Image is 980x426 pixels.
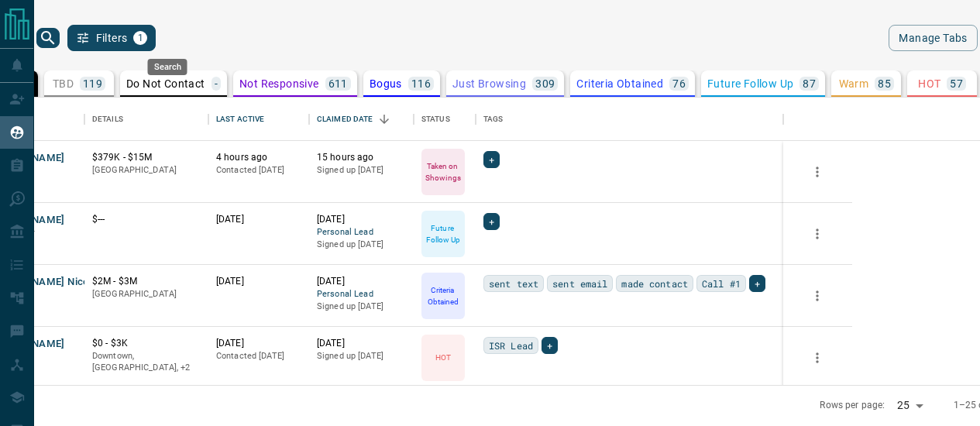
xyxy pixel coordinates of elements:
[806,284,829,307] button: more
[216,337,301,350] p: [DATE]
[483,213,500,230] div: +
[317,226,406,239] span: Personal Lead
[126,78,205,89] p: Do Not Contact
[216,151,301,164] p: 4 hours ago
[749,275,765,292] div: +
[92,350,201,374] p: North York, Toronto
[891,394,928,417] div: 25
[702,276,741,291] span: Call #1
[489,152,494,167] span: +
[317,98,373,141] div: Claimed Date
[317,213,406,226] p: [DATE]
[92,275,201,288] p: $2M - $3M
[489,214,494,229] span: +
[92,98,123,141] div: Details
[806,346,829,369] button: more
[67,25,156,51] button: Filters1
[421,98,450,141] div: Status
[483,98,504,141] div: Tags
[92,337,201,350] p: $0 - $3K
[216,213,301,226] p: [DATE]
[423,222,463,246] p: Future Follow Up
[435,352,451,363] p: HOT
[483,151,500,168] div: +
[92,151,201,164] p: $379K - $15M
[423,284,463,307] p: Criteria Obtained
[317,288,406,301] span: Personal Lead
[84,98,208,141] div: Details
[92,213,201,226] p: $---
[36,28,60,48] button: search button
[83,78,102,89] p: 119
[414,98,476,141] div: Status
[216,98,264,141] div: Last Active
[820,399,885,412] p: Rows per page:
[535,78,555,89] p: 309
[576,78,663,89] p: Criteria Obtained
[950,78,963,89] p: 57
[328,78,348,89] p: 611
[547,338,552,353] span: +
[803,78,816,89] p: 87
[317,275,406,288] p: [DATE]
[148,59,187,75] div: Search
[476,98,783,141] div: Tags
[135,33,146,43] span: 1
[92,288,201,301] p: [GEOGRAPHIC_DATA]
[423,160,463,184] p: Taken on Showings
[373,108,395,130] button: Sort
[552,276,607,291] span: sent email
[370,78,402,89] p: Bogus
[239,78,319,89] p: Not Responsive
[317,301,406,313] p: Signed up [DATE]
[411,78,431,89] p: 116
[215,78,218,89] p: -
[806,222,829,246] button: more
[216,164,301,177] p: Contacted [DATE]
[918,78,940,89] p: HOT
[839,78,869,89] p: Warm
[806,160,829,184] button: more
[755,276,760,291] span: +
[489,338,533,353] span: ISR Lead
[216,275,301,288] p: [DATE]
[92,164,201,177] p: [GEOGRAPHIC_DATA]
[317,337,406,350] p: [DATE]
[878,78,891,89] p: 85
[317,350,406,362] p: Signed up [DATE]
[317,239,406,251] p: Signed up [DATE]
[309,98,414,141] div: Claimed Date
[208,98,309,141] div: Last Active
[542,337,558,354] div: +
[216,350,301,362] p: Contacted [DATE]
[889,25,977,51] button: Manage Tabs
[53,78,74,89] p: TBD
[672,78,686,89] p: 76
[452,78,526,89] p: Just Browsing
[317,164,406,177] p: Signed up [DATE]
[317,151,406,164] p: 15 hours ago
[707,78,793,89] p: Future Follow Up
[489,276,538,291] span: sent text
[621,276,688,291] span: made contact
